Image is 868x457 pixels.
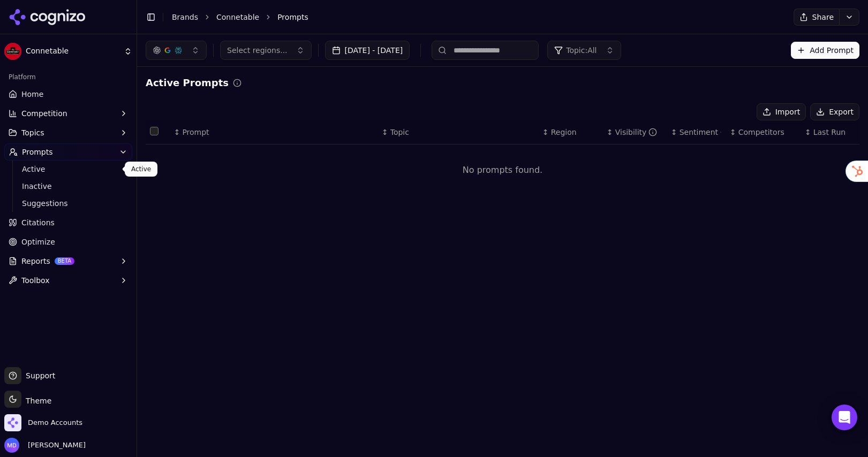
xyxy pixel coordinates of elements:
[794,9,839,26] button: Share
[146,120,859,196] div: Data table
[18,179,119,194] a: Inactive
[21,397,51,405] span: Theme
[170,120,378,144] th: Prompt
[4,43,21,60] img: Connetable
[615,127,658,138] div: Visibility
[216,12,259,22] a: Connetable
[4,272,132,289] button: Toolbox
[21,275,50,286] span: Toolbox
[813,127,846,138] span: Last Run
[832,405,857,430] div: Open Intercom Messenger
[4,214,132,231] a: Citations
[810,103,859,120] button: Export
[21,256,50,266] span: Reports
[22,147,53,157] span: Prompts
[325,41,410,60] button: [DATE] - [DATE]
[726,120,801,144] th: Competitors
[805,127,855,138] div: ↕Last Run
[150,127,158,135] button: Select all rows
[680,127,721,138] div: Sentiment
[172,12,772,22] nav: breadcrumb
[146,75,229,90] h2: Active Prompts
[172,13,198,21] a: Brands
[4,438,86,453] button: Open user button
[791,42,859,59] button: Add Prompt
[4,233,132,250] a: Optimize
[18,162,119,177] a: Active
[21,237,55,247] span: Optimize
[18,196,119,211] a: Suggestions
[21,108,67,119] span: Competition
[28,418,82,428] span: Demo Accounts
[21,89,43,100] span: Home
[607,127,662,138] div: ↕Visibility
[551,127,577,138] span: Region
[566,45,597,56] span: Topic: All
[4,68,132,86] div: Platform
[602,120,667,144] th: brandMentionRate
[21,127,44,138] span: Topics
[4,253,132,270] button: ReportsBETA
[21,217,55,228] span: Citations
[378,120,538,144] th: Topic
[4,124,132,141] button: Topics
[4,414,82,431] button: Open organization switcher
[22,164,115,174] span: Active
[21,370,55,381] span: Support
[24,440,86,450] span: [PERSON_NAME]
[131,165,151,173] p: Active
[801,120,859,144] th: Last Run
[542,127,598,138] div: ↕Region
[4,86,132,103] a: Home
[146,144,859,196] td: No prompts found.
[4,105,132,122] button: Competition
[227,45,288,56] span: Select regions...
[174,127,373,138] div: ↕Prompt
[22,181,115,192] span: Inactive
[4,414,21,431] img: Demo Accounts
[26,47,119,56] span: Connetable
[757,103,806,120] button: Import
[730,127,796,138] div: ↕Competitors
[538,120,602,144] th: Region
[671,127,721,138] div: ↕Sentiment
[738,127,784,138] span: Competitors
[277,12,308,22] span: Prompts
[390,127,409,138] span: Topic
[182,127,209,138] span: Prompt
[4,438,19,453] img: Melissa Dowd
[55,257,74,265] span: BETA
[382,127,534,138] div: ↕Topic
[22,198,115,209] span: Suggestions
[4,143,132,161] button: Prompts
[667,120,726,144] th: sentiment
